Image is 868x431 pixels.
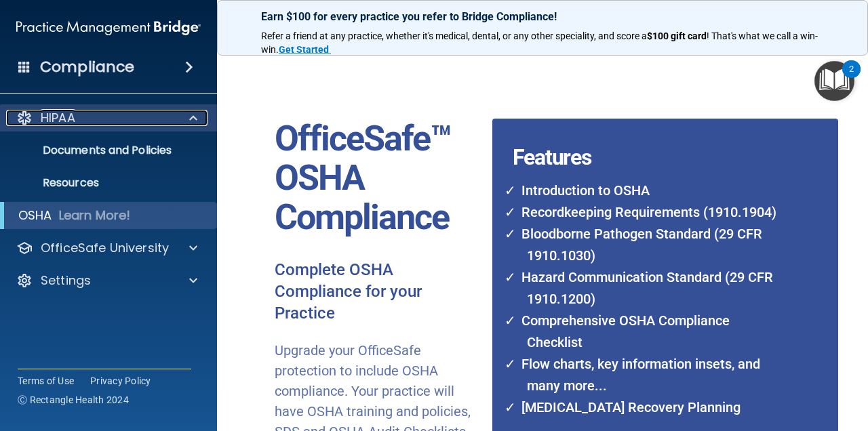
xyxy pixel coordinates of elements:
[261,30,818,55] span: ! That's what we call a win-win.
[16,14,201,41] img: PMB logo
[16,272,197,289] a: Settings
[16,110,197,126] a: HIPAA
[275,119,482,238] p: OfficeSafe™ OSHA Compliance
[513,396,785,418] li: [MEDICAL_DATA] Recovery Planning
[18,374,74,388] a: Terms of Use
[41,110,75,126] p: HIPAA
[90,374,151,388] a: Privacy Policy
[41,272,91,289] p: Settings
[647,30,707,41] strong: $100 gift card
[9,144,194,157] p: Documents and Policies
[279,44,329,55] strong: Get Started
[492,119,802,146] h4: Features
[40,58,134,77] h4: Compliance
[513,223,785,266] li: Bloodborne Pathogen Standard (29 CFR 1910.1030)
[513,180,785,201] li: Introduction to OSHA
[814,61,854,101] button: Open Resource Center, 2 new notifications
[261,10,824,23] p: Earn $100 for every practice you refer to Bridge Compliance!
[261,30,647,41] span: Refer a friend at any practice, whether it's medical, dental, or any other speciality, and score a
[513,353,785,396] li: Flow charts, key information insets, and many more...
[9,176,194,190] p: Resources
[849,69,854,87] div: 2
[59,207,131,224] p: Learn More!
[513,310,785,353] li: Comprehensive OSHA Compliance Checklist
[18,207,52,224] p: OSHA
[275,260,482,325] p: Complete OSHA Compliance for your Practice
[513,201,785,223] li: Recordkeeping Requirements (1910.1904)
[18,393,129,407] span: Ⓒ Rectangle Health 2024
[513,266,785,310] li: Hazard Communication Standard (29 CFR 1910.1200)
[16,240,197,256] a: OfficeSafe University
[41,240,169,256] p: OfficeSafe University
[279,44,331,55] a: Get Started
